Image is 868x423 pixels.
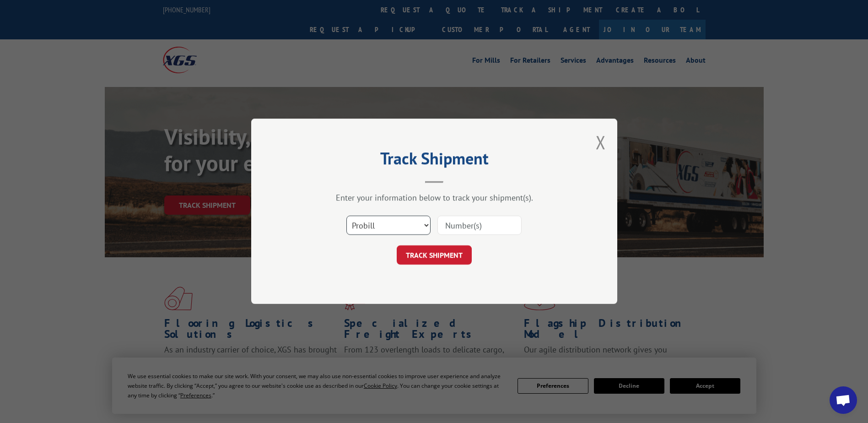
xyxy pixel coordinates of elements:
div: Open chat [830,386,857,414]
input: Number(s) [437,216,522,235]
button: TRACK SHIPMENT [397,246,472,265]
div: Enter your information below to track your shipment(s). [297,193,571,203]
h2: Track Shipment [297,152,571,169]
button: Close modal [596,130,606,154]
